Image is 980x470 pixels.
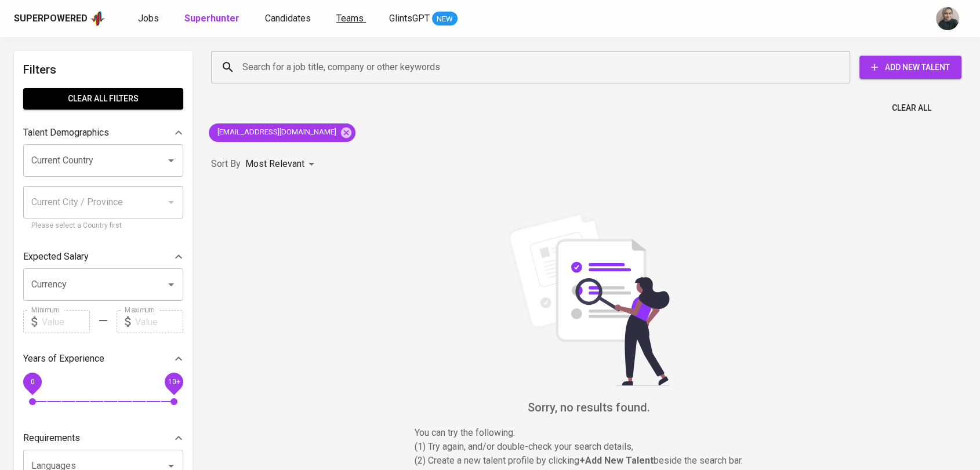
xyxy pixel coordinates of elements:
[23,431,80,445] p: Requirements
[31,220,175,232] p: Please select a Country first
[336,12,366,26] a: Teams
[265,13,311,24] span: Candidates
[389,12,458,26] a: GlintsGPT NEW
[211,157,241,171] p: Sort By
[415,426,763,440] p: You can try the following :
[163,276,179,293] button: Open
[23,245,183,268] div: Expected Salary
[23,347,183,370] div: Years of Experience
[23,352,104,366] p: Years of Experience
[415,454,763,468] p: (2) Create a new talent profile by clicking beside the search bar.
[23,427,183,450] div: Requirements
[502,212,676,386] img: file_searching.svg
[138,12,161,26] a: Jobs
[869,60,952,75] span: Add New Talent
[432,13,458,25] span: NEW
[14,12,88,25] div: Superpowered
[245,157,304,171] p: Most Relevant
[245,154,318,175] div: Most Relevant
[23,88,183,110] button: Clear All filters
[90,10,106,27] img: app logo
[415,440,763,454] p: (1) Try again, and/or double-check your search details,
[42,310,90,333] input: Value
[163,152,179,169] button: Open
[135,310,183,333] input: Value
[30,378,34,386] span: 0
[389,13,430,24] span: GlintsGPT
[184,13,239,24] b: Superhunter
[211,398,966,417] h6: Sorry, no results found.
[859,56,961,79] button: Add New Talent
[23,126,109,140] p: Talent Demographics
[936,7,959,30] img: rani.kulsum@glints.com
[265,12,313,26] a: Candidates
[336,13,364,24] span: Teams
[23,121,183,144] div: Talent Demographics
[32,92,174,106] span: Clear All filters
[23,250,89,264] p: Expected Salary
[184,12,242,26] a: Superhunter
[23,60,183,79] h6: Filters
[138,13,159,24] span: Jobs
[892,101,931,115] span: Clear All
[168,378,180,386] span: 10+
[579,455,654,466] b: + Add New Talent
[14,10,106,27] a: Superpoweredapp logo
[887,97,936,119] button: Clear All
[209,127,343,138] span: [EMAIL_ADDRESS][DOMAIN_NAME]
[209,123,355,142] div: [EMAIL_ADDRESS][DOMAIN_NAME]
